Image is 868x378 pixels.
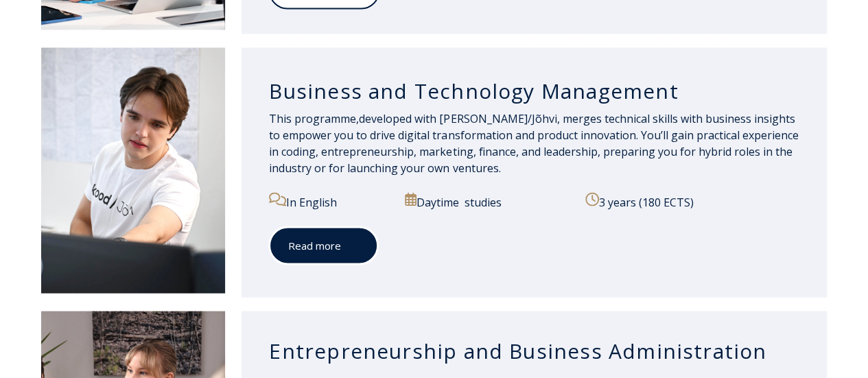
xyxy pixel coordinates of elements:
[405,192,574,210] p: Daytime studies
[269,338,799,364] h3: Entrepreneurship and Business Administration
[269,110,799,176] p: developed with [PERSON_NAME]/Jõhvi, merges technical skills with business insights to empower you...
[269,226,378,264] a: Read more
[41,47,225,292] img: Business and Technology Management
[269,192,393,210] p: In English
[585,192,799,210] p: 3 years (180 ECTS)
[269,110,359,126] span: This programme,
[269,78,799,104] h3: Business and Technology Management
